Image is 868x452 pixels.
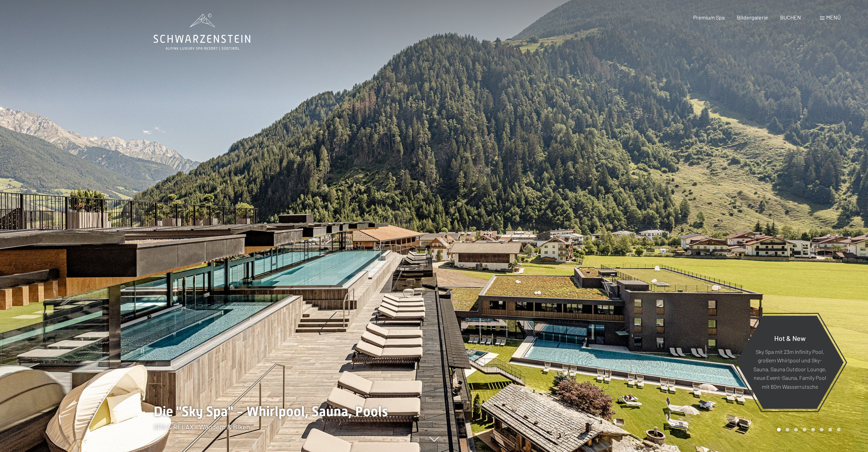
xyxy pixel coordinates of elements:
a: Premium Spa [693,14,725,21]
span: Menü [826,14,841,21]
div: Carousel Page 2 [786,428,789,431]
a: Hot & New Sky Spa mit 23m Infinity Pool, großem Whirlpool und Sky-Sauna, Sauna Outdoor Lounge, ne... [736,315,844,409]
div: Carousel Page 7 [828,428,832,431]
p: Sky Spa mit 23m Infinity Pool, großem Whirlpool und Sky-Sauna, Sauna Outdoor Lounge, neue Event-S... [753,347,827,391]
span: Hot & New [774,334,806,342]
div: Carousel Page 4 [803,428,806,431]
a: BUCHEN [780,14,801,21]
div: Carousel Page 8 [837,428,841,431]
div: Carousel Page 6 [820,428,824,431]
div: Carousel Page 3 [794,428,798,431]
div: Carousel Page 1 (Current Slide) [777,428,781,431]
div: Carousel Page 5 [811,428,815,431]
div: Carousel Pagination [775,428,841,431]
a: Bildergalerie [737,14,768,21]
